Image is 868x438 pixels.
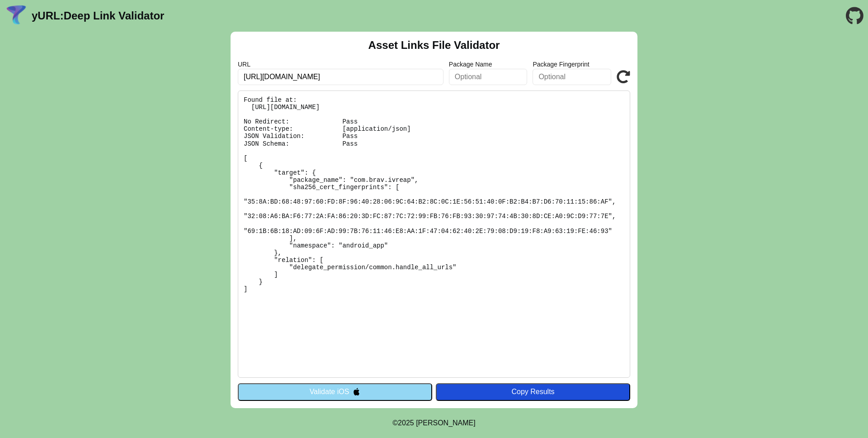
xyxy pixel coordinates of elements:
[449,61,528,68] label: Package Name
[368,39,500,52] h2: Asset Links File Validator
[5,4,28,28] img: yURL Logo
[238,383,432,400] button: Validate iOS
[440,388,626,396] div: Copy Results
[32,10,164,22] a: yURL:Deep Link Validator
[398,419,414,427] span: 2025
[238,90,630,378] pre: Found file at: [URL][DOMAIN_NAME] No Redirect: Pass Content-type: [application/json] JSON Validat...
[353,388,360,395] img: appleIcon.svg
[533,61,611,68] label: Package Fingerprint
[416,419,476,427] a: Michael Ibragimchayev's Personal Site
[533,69,611,85] input: Optional
[392,408,475,438] footer: ©
[449,69,528,85] input: Optional
[436,383,630,400] button: Copy Results
[238,61,443,68] label: URL
[238,69,443,85] input: Required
